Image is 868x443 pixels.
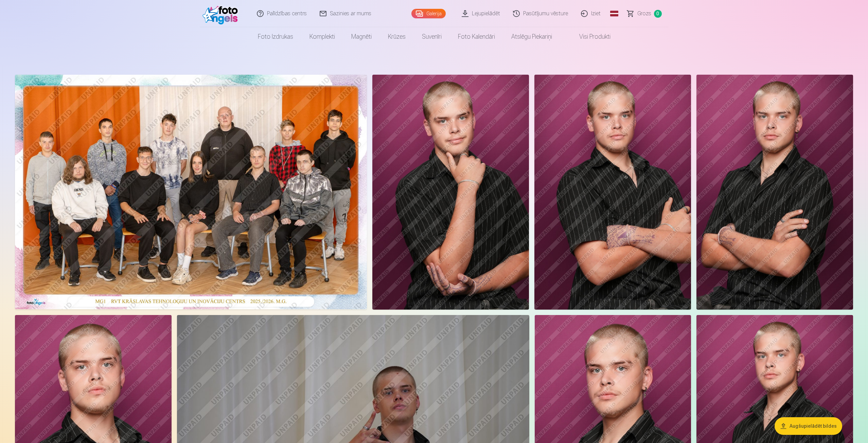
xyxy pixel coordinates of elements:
a: Krūzes [380,27,414,46]
span: Grozs [637,10,651,18]
img: /fa1 [202,3,242,24]
a: Atslēgu piekariņi [503,27,560,46]
button: Augšupielādēt bildes [775,417,842,435]
a: Foto izdrukas [250,27,301,46]
a: Galerija [411,9,446,18]
a: Suvenīri [414,27,450,46]
a: Visi produkti [560,27,619,46]
a: Magnēti [343,27,380,46]
a: Komplekti [301,27,343,46]
a: Foto kalendāri [450,27,503,46]
span: 0 [654,10,662,18]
